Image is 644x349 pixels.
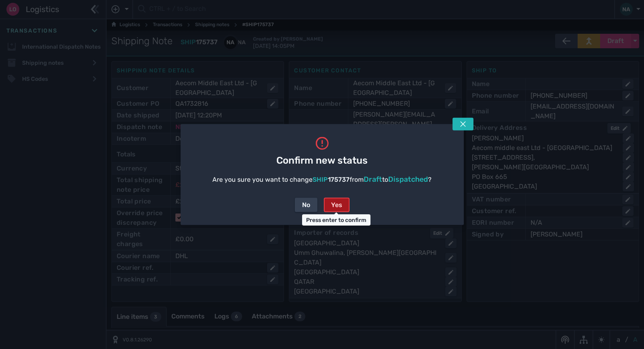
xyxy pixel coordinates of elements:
[324,198,350,212] button: Yes
[453,118,473,131] button: Tap escape key to close
[302,214,370,226] div: Press enter to confirm
[388,175,428,184] span: Dispatched
[313,176,328,183] span: SHIP
[364,175,382,184] span: Draft
[328,176,350,183] span: 175737
[276,153,368,168] span: Confirm new status
[295,198,317,212] button: No
[302,200,310,210] div: No
[212,174,432,185] div: Are you sure you want to change from to ?
[331,200,342,210] div: Yes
